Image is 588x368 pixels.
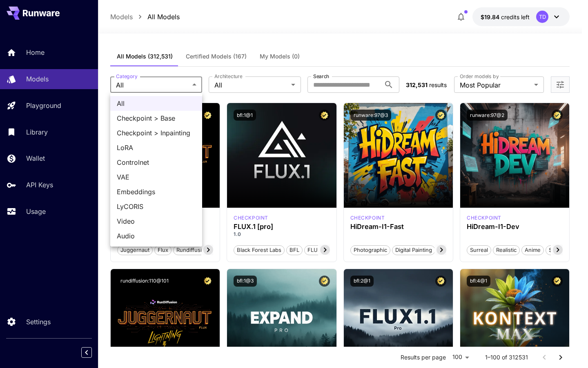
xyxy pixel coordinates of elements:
[117,172,196,182] span: VAE
[117,157,196,167] span: Controlnet
[117,216,196,226] span: Video
[117,143,196,153] span: LoRA
[117,231,196,241] span: Audio
[117,128,196,138] span: Checkpoint > Inpainting
[117,187,196,197] span: Embeddings
[117,113,196,123] span: Checkpoint > Base
[117,99,196,108] span: All
[117,202,196,211] span: LyCORIS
